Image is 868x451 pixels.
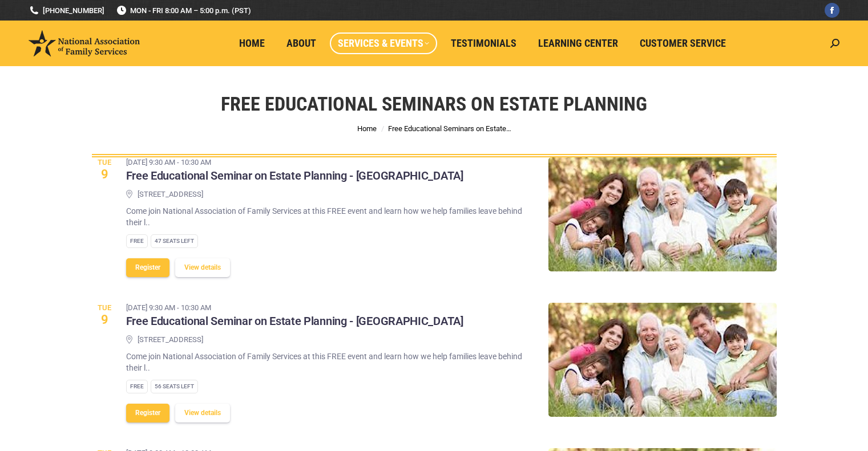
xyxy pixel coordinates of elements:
[338,37,429,50] span: Services & Events
[388,124,511,133] span: Free Educational Seminars on Estate…
[138,189,203,200] span: [STREET_ADDRESS]
[175,258,230,277] button: View details
[126,205,531,228] p: Come join National Association of Family Services at this FREE event and learn how we help famili...
[548,303,777,417] img: Free Educational Seminar on Estate Planning - Berryessa
[126,404,169,422] button: Register
[92,159,118,166] span: Tue
[29,5,104,16] a: [PHONE_NUMBER]
[92,314,118,326] span: 9
[126,157,463,168] time: [DATE] 9:30 am - 10:30 am
[278,32,324,54] a: About
[443,32,524,54] a: Testimonials
[640,37,726,50] span: Customer Service
[530,32,626,54] a: Learning Center
[825,3,839,18] a: Facebook page opens in new window
[126,380,148,393] div: Free
[538,37,618,50] span: Learning Center
[29,30,140,56] img: National Association of Family Services
[126,302,463,314] time: [DATE] 9:30 am - 10:30 am
[632,32,734,54] a: Customer Service
[126,169,463,184] h3: Free Educational Seminar on Estate Planning - [GEOGRAPHIC_DATA]
[239,37,265,50] span: Home
[116,5,251,16] span: MON - FRI 8:00 AM – 5:00 p.m. (PST)
[126,351,531,373] p: Come join National Association of Family Services at this FREE event and learn how we help famili...
[138,335,203,346] span: [STREET_ADDRESS]
[231,32,273,54] a: Home
[357,124,377,133] a: Home
[548,157,777,271] img: Free Educational Seminar on Estate Planning - San Leandro
[126,234,148,248] div: Free
[151,380,198,393] div: 56 Seats left
[221,91,647,116] h1: Free Educational Seminars on Estate Planning
[92,304,118,311] span: Tue
[286,37,316,50] span: About
[151,234,198,248] div: 47 Seats left
[451,37,516,50] span: Testimonials
[92,168,118,181] span: 9
[126,258,169,277] button: Register
[126,314,463,329] h3: Free Educational Seminar on Estate Planning - [GEOGRAPHIC_DATA]
[175,404,230,422] button: View details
